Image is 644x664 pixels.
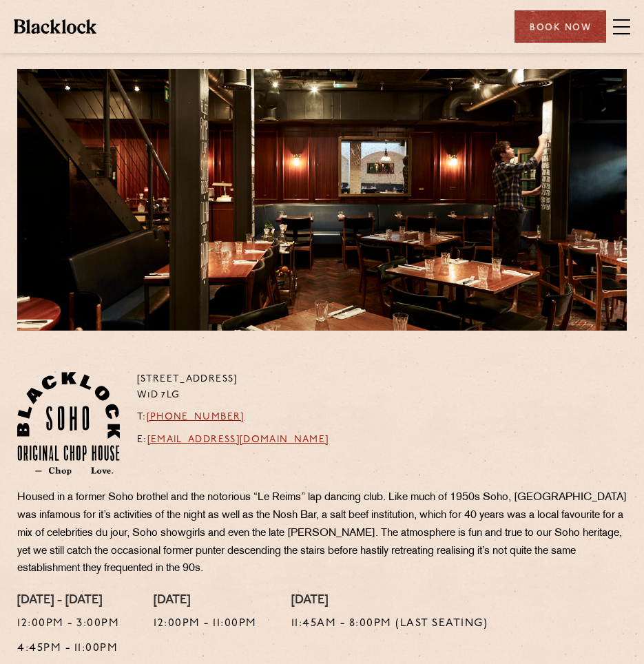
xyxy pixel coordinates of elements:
[17,489,627,578] p: Housed in a former Soho brothel and the notorious “Le Reims” lap dancing club. Like much of 1950s...
[147,435,329,445] a: [EMAIL_ADDRESS][DOMAIN_NAME]
[17,594,119,609] h4: [DATE] - [DATE]
[137,410,329,426] p: T:
[137,372,329,403] p: [STREET_ADDRESS] W1D 7LG
[291,594,488,609] h4: [DATE]
[17,640,119,658] p: 4:45pm - 11:00pm
[154,615,257,633] p: 12:00pm - 11:00pm
[17,372,120,475] img: Soho-stamp-default.svg
[154,594,257,609] h4: [DATE]
[17,615,119,633] p: 12:00pm - 3:00pm
[291,615,488,633] p: 11:45am - 8:00pm (Last seating)
[147,412,245,422] a: [PHONE_NUMBER]
[14,19,96,33] img: BL_Textured_Logo-footer-cropped.svg
[515,10,606,43] div: Book Now
[137,433,329,448] p: E:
